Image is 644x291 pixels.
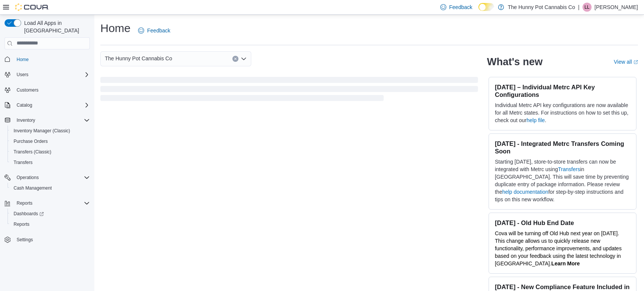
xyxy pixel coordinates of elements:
button: Users [14,70,31,79]
button: Catalog [14,101,35,110]
span: Inventory Manager (Classic) [11,126,90,135]
button: Clear input [232,56,238,62]
p: The Hunny Pot Cannabis Co [508,3,575,12]
span: Inventory [14,116,90,125]
a: Inventory Manager (Classic) [11,126,73,135]
a: help file [527,117,545,123]
button: Reports [2,198,93,208]
span: Cash Management [11,184,90,193]
span: Cash Management [14,185,52,191]
button: Transfers (Classic) [8,147,93,157]
h3: [DATE] - Integrated Metrc Transfers Coming Soon [495,140,630,155]
span: Inventory [17,117,35,123]
a: View allExternal link [614,59,638,65]
span: Purchase Orders [11,137,90,146]
span: Transfers [11,158,90,167]
span: Catalog [17,102,32,108]
h3: [DATE] - Old Hub End Date [495,219,630,227]
span: Cova will be turning off Old Hub next year on [DATE]. This change allows us to quickly release ne... [495,230,622,266]
button: Open list of options [241,56,247,62]
a: Reports [11,220,32,229]
p: Individual Metrc API key configurations are now available for all Metrc states. For instructions ... [495,101,630,124]
a: Dashboards [8,208,93,219]
span: Transfers [14,159,32,165]
span: Home [14,55,90,64]
a: Transfers [11,158,35,167]
a: Dashboards [11,209,47,218]
span: Reports [14,221,29,227]
span: Feedback [147,27,170,34]
a: Purchase Orders [11,137,51,146]
button: Inventory Manager (Classic) [8,126,93,136]
a: Home [14,55,32,64]
span: Transfers (Classic) [14,149,51,155]
h2: What's new [487,56,543,68]
span: The Hunny Pot Cannabis Co [105,54,172,63]
span: Feedback [449,3,472,11]
span: LL [584,3,589,12]
nav: Complex example [5,51,90,265]
span: Inventory Manager (Classic) [14,128,70,134]
h1: Home [100,21,131,36]
a: Transfers [558,166,580,172]
span: Reports [17,200,32,206]
span: Loading [100,78,478,103]
svg: External link [633,60,638,64]
span: Reports [14,199,90,208]
button: Purchase Orders [8,136,93,147]
div: Laura Laskoski [583,3,592,12]
img: Cova [15,3,49,11]
span: Purchase Orders [14,138,48,144]
button: Inventory [14,116,38,125]
span: Reports [11,220,90,229]
span: Operations [17,175,39,181]
a: Settings [14,235,36,244]
button: Settings [2,234,93,245]
p: [PERSON_NAME] [595,3,638,12]
a: Customers [14,86,41,95]
button: Operations [14,173,42,182]
button: Reports [8,219,93,230]
button: Catalog [2,100,93,110]
button: Customers [2,84,93,95]
span: Dashboards [14,211,44,217]
button: Operations [2,172,93,183]
button: Transfers [8,157,93,168]
span: Transfers (Classic) [11,147,90,156]
span: Customers [17,87,38,93]
span: Customers [14,85,90,95]
span: Users [17,72,28,78]
span: Settings [17,237,33,243]
a: help documentation [502,189,548,195]
span: Catalog [14,101,90,110]
a: Transfers (Classic) [11,147,54,156]
span: Dashboards [11,209,90,218]
button: Users [2,69,93,80]
input: Dark Mode [478,3,494,11]
span: Dark Mode [478,11,479,11]
a: Feedback [135,23,173,38]
button: Home [2,54,93,65]
a: Learn More [551,260,579,266]
h3: [DATE] – Individual Metrc API Key Configurations [495,83,630,98]
p: Starting [DATE], store-to-store transfers can now be integrated with Metrc using in [GEOGRAPHIC_D... [495,158,630,203]
span: Load All Apps in [GEOGRAPHIC_DATA] [21,19,90,34]
span: Home [17,57,29,63]
span: Settings [14,235,90,244]
span: Operations [14,173,90,182]
a: Cash Management [11,184,55,193]
button: Cash Management [8,183,93,193]
button: Reports [14,199,35,208]
p: | [578,3,579,12]
span: Users [14,70,90,79]
button: Inventory [2,115,93,126]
